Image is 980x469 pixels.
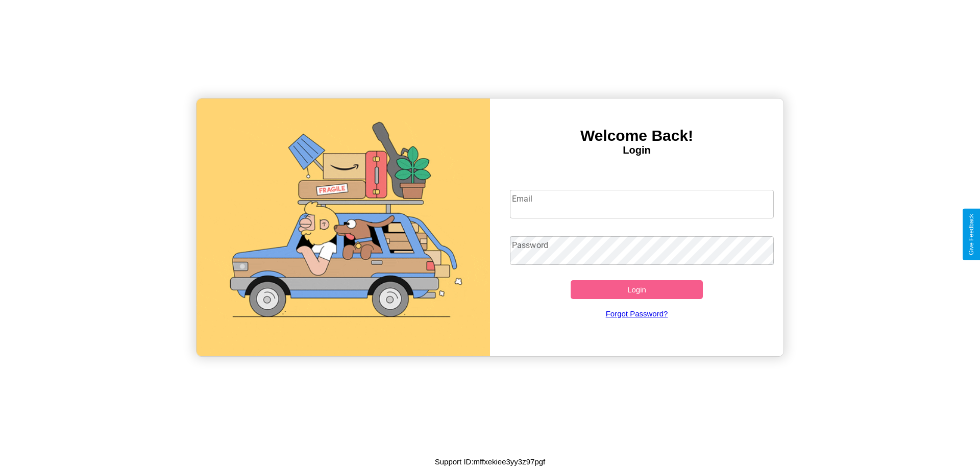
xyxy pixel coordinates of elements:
[490,127,783,144] h3: Welcome Back!
[197,98,490,356] img: gif
[490,144,783,156] h4: Login
[435,455,546,468] p: Support ID: mffxekiee3yy3z97pgf
[571,280,703,299] button: Login
[968,214,975,255] div: Give Feedback
[505,299,769,328] a: Forgot Password?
